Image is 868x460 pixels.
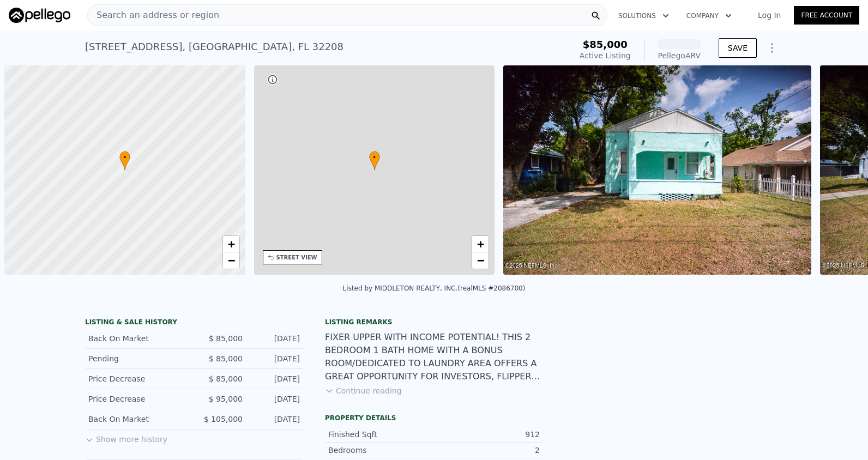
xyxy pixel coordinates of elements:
a: Free Account [794,6,859,25]
div: [DATE] [251,414,300,425]
span: − [477,253,484,267]
button: Show Options [761,37,783,59]
button: Continue reading [325,385,402,396]
div: [DATE] [251,394,300,404]
div: 912 [434,429,540,440]
a: Zoom in [223,236,239,252]
div: Back On Market [88,333,185,344]
a: Zoom in [472,236,489,252]
span: $ 95,000 [209,395,243,403]
div: STREET VIEW [276,253,317,262]
span: + [227,237,234,251]
div: Pellego ARV [658,50,701,61]
div: [STREET_ADDRESS] , [GEOGRAPHIC_DATA] , FL 32208 [85,39,343,55]
span: • [369,153,380,162]
div: LISTING & SALE HISTORY [85,318,303,329]
div: Back On Market [88,414,185,425]
span: $ 85,000 [209,374,243,383]
div: Bedrooms [328,445,434,456]
div: Property details [325,414,543,422]
button: Company [678,6,740,26]
div: 2 [434,445,540,456]
div: Pending [88,353,185,364]
button: SAVE [719,38,757,58]
div: Finished Sqft [328,429,434,440]
span: • [119,153,130,162]
span: $85,000 [583,39,628,50]
span: Search an address or region [88,9,219,22]
div: Listing remarks [325,318,543,326]
span: $ 105,000 [204,415,243,423]
div: [DATE] [251,333,300,344]
div: Price Decrease [88,373,185,384]
a: Zoom out [223,252,239,269]
span: $ 85,000 [209,354,243,363]
span: − [227,253,234,267]
div: [DATE] [251,353,300,364]
div: • [119,151,130,170]
div: [DATE] [251,373,300,384]
img: Sale: 158160619 Parcel: 34246592 [503,65,811,275]
a: Log In [745,10,794,21]
div: Price Decrease [88,394,185,404]
button: Solutions [610,6,678,26]
button: Show more history [85,429,167,445]
img: Pellego [9,8,70,23]
a: Zoom out [472,252,489,269]
div: FIXER UPPER WITH INCOME POTENTIAL! THIS 2 BEDROOM 1 BATH HOME WITH A BONUS ROOM/DEDICATED TO LAUN... [325,331,543,383]
div: • [369,151,380,170]
span: + [477,237,484,251]
span: $ 85,000 [209,334,243,343]
div: Listed by MIDDLETON REALTY, INC. (realMLS #2086700) [343,285,526,292]
span: Active Listing [580,51,631,60]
